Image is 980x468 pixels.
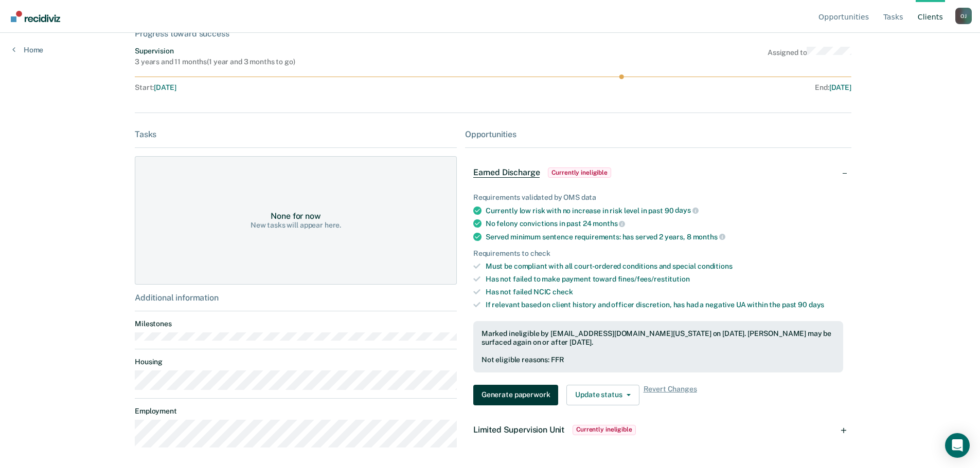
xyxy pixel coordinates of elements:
span: months [593,219,625,228]
div: Currently low risk with no increase in risk level in past 90 [486,206,843,215]
div: Open Intercom Messenger [945,433,970,458]
div: Has not failed to make payment toward [486,275,843,284]
div: Start : [135,83,493,92]
dt: Milestones [135,320,457,328]
span: months [693,233,725,241]
span: Currently ineligible [548,167,611,178]
div: Tasks [135,129,457,139]
span: conditions [698,262,733,270]
div: Must be compliant with all court-ordered conditions and special [486,262,843,271]
span: Revert Changes [644,385,697,405]
div: Served minimum sentence requirements: has served 2 years, 8 [486,232,843,241]
div: Marked ineligible by [EMAIL_ADDRESS][DOMAIN_NAME][US_STATE] on [DATE]. [PERSON_NAME] may be surfa... [482,329,835,347]
button: Update status [566,385,639,405]
div: Opportunities [465,129,851,139]
div: None for now [271,211,320,221]
button: Profile dropdown button [955,8,972,24]
span: Earned Discharge [473,167,540,178]
span: [DATE] [154,83,176,91]
span: Currently ineligible [573,425,636,435]
div: End : [497,83,851,92]
div: Requirements to check [473,249,843,258]
div: Has not failed NCIC [486,288,843,296]
span: [DATE] [829,83,851,91]
div: Limited Supervision UnitCurrently ineligible [465,414,851,446]
dt: Employment [135,407,457,416]
a: Navigate to form link [473,385,562,405]
div: Earned DischargeCurrently ineligible [465,156,851,189]
div: O J [955,8,972,24]
div: If relevant based on client history and officer discretion, has had a negative UA within the past 90 [486,301,843,309]
div: Additional information [135,293,457,303]
span: check [553,288,573,296]
a: Home [12,45,43,54]
button: Generate paperwork [473,385,558,405]
div: Requirements validated by OMS data [473,193,843,202]
div: New tasks will appear here. [251,221,341,230]
div: Not eligible reasons: FFR [482,355,835,364]
img: Recidiviz [11,11,60,22]
div: Supervision [135,47,295,55]
div: Progress toward success [135,29,851,39]
span: Limited Supervision Unit [473,425,564,435]
div: No felony convictions in past 24 [486,219,843,228]
div: Assigned to [768,47,851,66]
dt: Housing [135,358,457,366]
span: days [809,301,824,309]
span: days [675,206,698,214]
span: fines/fees/restitution [618,275,690,283]
div: 3 years and 11 months ( 1 year and 3 months to go ) [135,58,295,66]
